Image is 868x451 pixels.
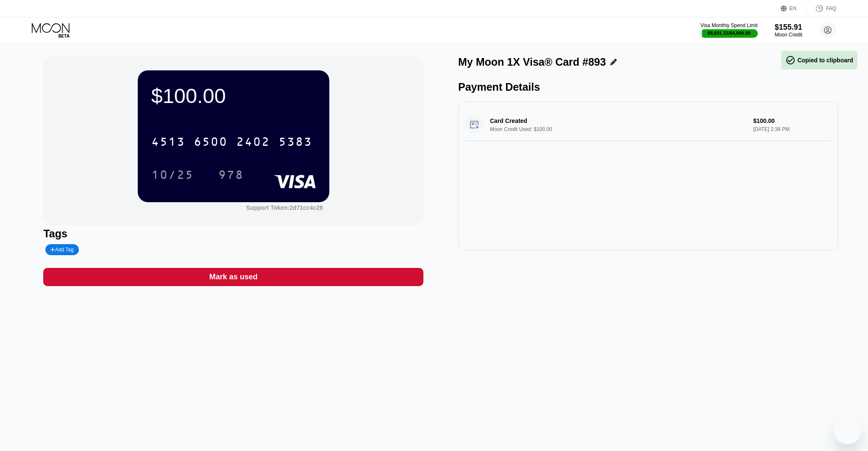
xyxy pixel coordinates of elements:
div: Add Tag [45,244,78,255]
div: $155.91Moon Credit [775,23,802,38]
div: 5383 [278,136,312,150]
div: $155.91 [775,23,802,32]
div: Visa Monthly Spend Limit$8,601.31/$4,000.00 [700,22,757,38]
div: Support Token: 2d71cc4c28 [246,204,323,211]
div: Mark as used [43,268,423,286]
div: $8,601.31 / $4,000.00 [708,31,751,36]
div: EN [790,6,797,11]
div: 978 [218,169,244,183]
span:  [785,55,796,65]
div: EN [781,4,807,13]
div: 4513 [151,136,185,150]
div: Copied to clipboard [785,55,853,65]
div: Tags [43,228,423,240]
div: 4513650024025383 [146,131,317,152]
div: FAQ [807,4,836,13]
div: FAQ [826,6,836,11]
div: 978 [212,164,250,185]
div: $100.00 [151,84,316,108]
div: Mark as used [209,272,258,282]
div: Add Tag [50,247,73,253]
div: 10/25 [145,164,200,185]
div: Moon Credit [775,32,802,38]
iframe: Button to launch messaging window [834,417,861,444]
div: Visa Monthly Spend Limit [700,22,757,28]
div: Payment Details [458,81,838,93]
div: Support Token:2d71cc4c28 [246,204,323,211]
div: 6500 [194,136,228,150]
div: 2402 [236,136,270,150]
div: 10/25 [151,169,194,183]
div: My Moon 1X Visa® Card #893 [458,56,606,68]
